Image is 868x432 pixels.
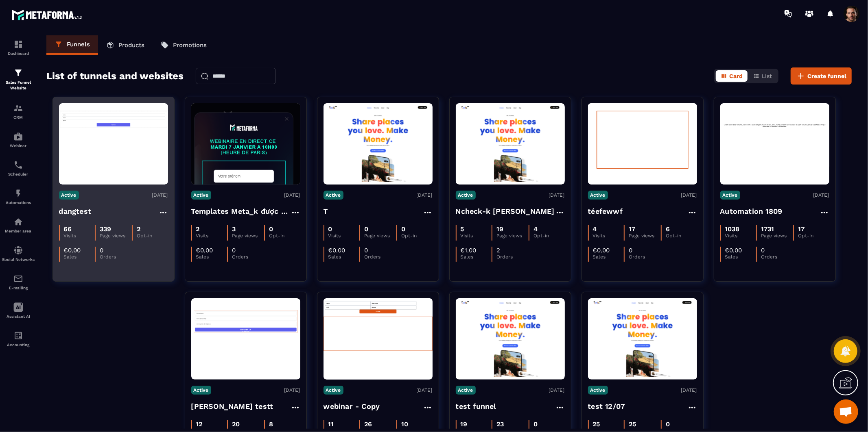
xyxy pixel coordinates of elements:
[681,387,697,393] p: [DATE]
[798,225,805,233] p: 17
[456,401,496,412] h4: test funnel
[401,225,405,233] p: 0
[11,7,85,22] img: logo
[401,233,432,239] p: Opt-in
[269,420,273,428] p: 8
[666,225,670,233] p: 6
[196,254,227,260] p: Sales
[725,233,756,239] p: Visits
[324,298,433,380] img: image
[2,200,35,205] p: Automations
[59,191,79,200] p: Active
[137,225,140,233] p: 2
[13,132,23,141] img: automations
[456,386,476,395] p: Active
[401,420,408,428] p: 10
[64,225,72,233] p: 66
[2,343,35,347] p: Accounting
[593,420,600,428] p: 25
[196,420,203,428] p: 12
[364,247,368,254] p: 0
[46,35,98,55] a: Funnels
[461,254,492,260] p: Sales
[13,331,23,341] img: accountant
[681,192,697,198] p: [DATE]
[328,254,359,260] p: Sales
[364,254,395,260] p: Orders
[2,154,35,182] a: schedulerschedulerScheduler
[593,254,624,260] p: Sales
[152,192,168,198] p: [DATE]
[720,191,740,200] p: Active
[191,103,300,185] img: image
[588,191,608,200] p: Active
[2,33,35,62] a: formationformationDashboard
[64,233,95,239] p: Visits
[456,106,565,182] img: image
[533,233,564,239] p: Opt-in
[725,247,742,254] p: €0.00
[67,41,90,48] p: Funnels
[2,211,35,239] a: automationsautomationsMember area
[496,254,527,260] p: Orders
[59,111,168,178] img: image
[791,67,852,85] button: Create funnel
[761,247,765,254] p: 0
[2,143,35,148] p: Webinar
[720,121,829,167] img: image
[269,233,300,239] p: Opt-in
[324,401,380,412] h4: webinar - Copy
[593,225,597,233] p: 4
[13,274,23,284] img: email
[196,247,213,254] p: €0.00
[284,192,300,198] p: [DATE]
[588,301,697,378] img: image
[588,401,625,412] h4: test 12/07
[629,420,636,428] p: 25
[2,239,35,268] a: social-networksocial-networkSocial Networks
[269,225,273,233] p: 0
[588,103,697,185] img: image
[748,70,777,82] button: List
[364,225,368,233] p: 0
[2,257,35,262] p: Social Networks
[2,126,35,154] a: automationsautomationsWebinar
[324,191,343,200] p: Active
[798,233,829,239] p: Opt-in
[629,233,661,239] p: Page views
[328,233,359,239] p: Visits
[593,247,610,254] p: €0.00
[100,247,103,254] p: 0
[549,192,565,198] p: [DATE]
[100,233,132,239] p: Page views
[64,254,95,260] p: Sales
[13,160,23,170] img: scheduler
[2,296,35,325] a: Assistant AI
[456,191,476,200] p: Active
[2,325,35,353] a: accountantaccountantAccounting
[461,247,477,254] p: €1.00
[324,206,328,217] h4: T
[725,225,740,233] p: 1038
[720,206,783,217] h4: Automation 1809
[13,245,23,255] img: social-network
[761,233,793,239] p: Page views
[2,182,35,211] a: automationsautomationsAutomations
[191,191,211,200] p: Active
[100,225,111,233] p: 339
[666,420,670,428] p: 0
[232,247,236,254] p: 0
[232,233,264,239] p: Page views
[588,386,608,395] p: Active
[629,247,632,254] p: 0
[328,420,334,428] p: 11
[137,233,168,239] p: Opt-in
[13,103,23,113] img: formation
[807,72,846,80] span: Create funnel
[761,225,774,233] p: 1731
[2,80,35,91] p: Sales Funnel Website
[13,39,23,49] img: formation
[593,233,624,239] p: Visits
[496,233,529,239] p: Page views
[461,225,464,233] p: 5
